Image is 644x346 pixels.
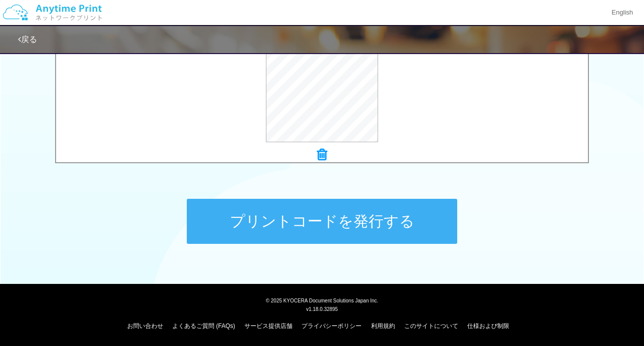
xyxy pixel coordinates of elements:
a: 戻る [18,35,37,44]
button: プリントコードを発行する [187,199,457,244]
a: お問い合わせ [127,322,163,329]
a: サービス提供店舗 [244,322,292,329]
a: よくあるご質問 (FAQs) [172,322,235,329]
a: プライバシーポリシー [301,322,362,329]
a: 利用規約 [371,322,395,329]
span: © 2025 KYOCERA Document Solutions Japan Inc. [266,297,379,303]
span: v1.18.0.32895 [306,306,338,312]
a: このサイトについて [404,322,458,329]
a: 仕様および制限 [467,322,509,329]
